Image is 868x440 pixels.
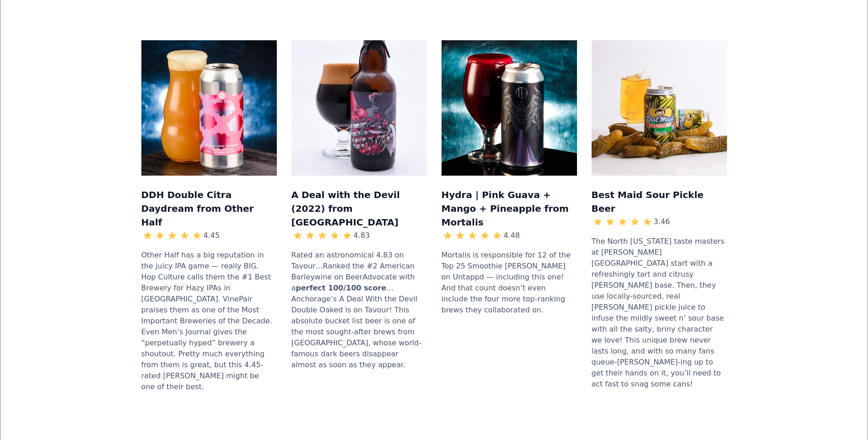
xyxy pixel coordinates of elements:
h3: Hydra | Pink Guava + Mango + Pineapple from Mortalis [442,187,577,229]
h3: Best Maid Sour Pickle Beer [592,187,727,215]
div: 4.45 [203,230,220,241]
div: The North [US_STATE] taste masters at [PERSON_NAME][GEOGRAPHIC_DATA] start with a refreshingly ta... [592,231,727,394]
h3: A Deal with the Devil (2022) from [GEOGRAPHIC_DATA] [291,187,427,229]
div: Mortalis is responsible for 12 of the Top 25 Smoothie [PERSON_NAME] on Untappd — including this o... [442,245,577,320]
img: Mockup [141,40,277,176]
div: 4.48 [503,230,520,241]
img: Mockup [592,40,727,176]
div: 4.83 [353,230,370,241]
div: 3.46 [653,216,670,227]
img: Mockup [442,40,577,176]
strong: perfect 100/100 score [296,284,386,292]
img: Mockup [291,40,427,176]
div: Other Half has a big reputation in the juicy IPA game — really BIG. Hop Culture calls them the #1... [141,245,277,397]
h3: DDH Double Citra Daydream from Other Half [141,187,277,229]
div: Rated an astronomical 4.83 on Tavour…Ranked the #2 American Barleywine on BeerAdvocate with a …An... [291,245,427,375]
